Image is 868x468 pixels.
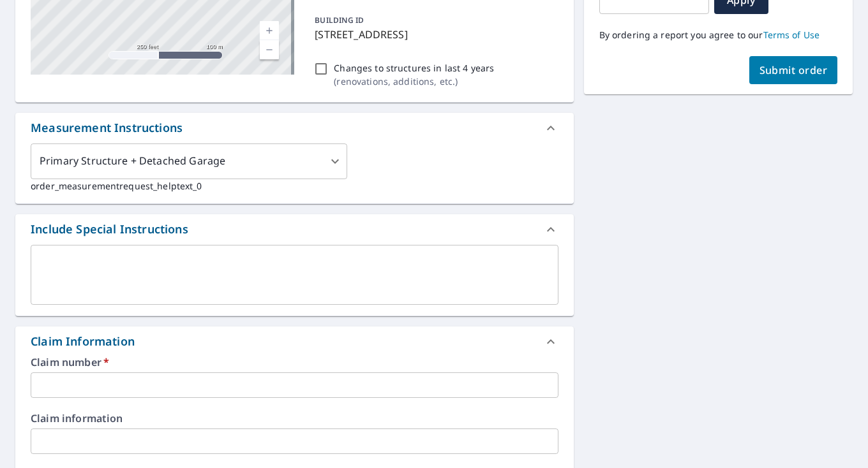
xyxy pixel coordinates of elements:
a: Current Level 17, Zoom In [260,21,279,40]
a: Terms of Use [763,29,820,41]
label: Claim number [31,357,558,367]
p: By ordering a report you agree to our [599,29,837,41]
span: Submit order [759,63,828,77]
a: Current Level 17, Zoom Out [260,40,279,59]
p: [STREET_ADDRESS] [315,27,553,42]
div: Measurement Instructions [15,113,574,143]
div: Claim Information [31,333,135,350]
button: Submit order [749,56,838,84]
p: Changes to structures in last 4 years [334,61,494,75]
div: Claim Information [15,326,574,357]
p: order_measurementrequest_helptext_0 [31,179,558,193]
div: Include Special Instructions [15,214,574,245]
div: Primary Structure + Detached Garage [31,143,347,179]
div: Measurement Instructions [31,119,183,136]
p: BUILDING ID [315,15,364,26]
label: Claim information [31,413,558,423]
div: Include Special Instructions [31,221,188,238]
p: ( renovations, additions, etc. ) [334,75,494,88]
